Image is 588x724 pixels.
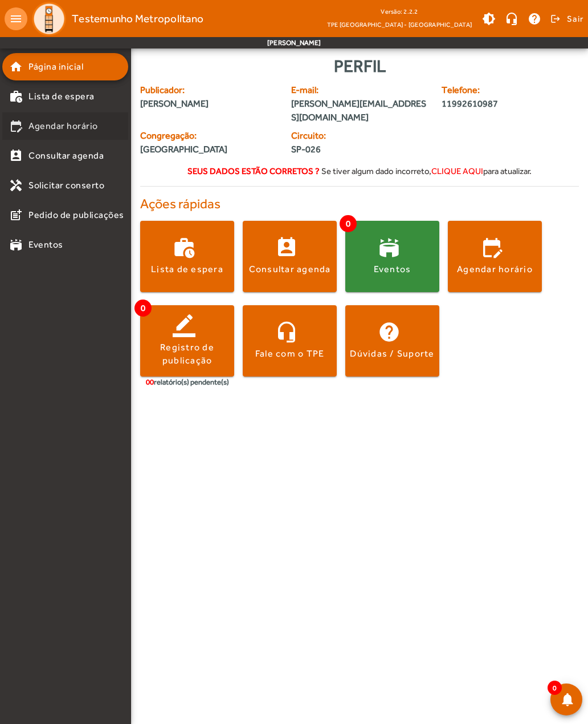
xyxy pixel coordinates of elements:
div: Registro de publicação [140,341,234,367]
span: Agendar horário [28,119,98,133]
span: Pedido de publicações [28,208,124,222]
span: Consultar agenda [28,149,104,163]
mat-icon: menu [5,7,27,30]
span: [GEOGRAPHIC_DATA] [140,143,227,156]
h4: Ações rápidas [140,196,579,212]
span: 00 [146,378,154,386]
span: Página inicial [28,60,83,74]
span: Sair [567,10,583,28]
span: 11992610987 [442,97,541,111]
div: Versão: 2.2.2 [327,5,472,19]
span: Publicador: [140,83,277,97]
span: Testemunho Metropolitano [72,10,203,28]
span: Eventos [28,238,63,252]
button: Dúvidas / Suporte [345,305,439,377]
span: clique aqui [431,166,483,176]
a: Testemunho Metropolitano [27,2,203,36]
button: Eventos [345,221,439,292]
strong: Seus dados estão corretos ? [187,166,320,176]
span: Lista de espera [28,90,95,103]
span: 0 [134,300,152,317]
mat-icon: handyman [9,179,23,192]
div: relatório(s) pendente(s) [146,377,229,388]
span: E-mail: [291,83,428,97]
div: Perfil [140,53,579,79]
div: Lista de espera [151,263,223,276]
mat-icon: edit_calendar [9,119,23,133]
mat-icon: stadium [9,238,23,252]
img: Logo TPE [32,2,66,36]
span: Circuito: [291,129,353,143]
mat-icon: work_history [9,90,23,103]
button: Lista de espera [140,221,234,292]
button: Agendar horário [448,221,542,292]
span: Telefone: [442,83,541,97]
span: Solicitar conserto [28,179,104,192]
button: Consultar agenda [243,221,337,292]
span: 0 [340,215,357,232]
button: Fale com o TPE [243,305,337,377]
mat-icon: perm_contact_calendar [9,149,23,163]
span: Congregação: [140,129,277,143]
button: Sair [549,10,583,27]
div: Agendar horário [457,263,533,276]
div: Consultar agenda [249,263,331,276]
div: Dúvidas / Suporte [350,347,434,360]
mat-icon: home [9,60,23,74]
span: Se tiver algum dado incorreto, para atualizar. [321,166,532,176]
span: [PERSON_NAME] [140,97,277,111]
div: Eventos [374,263,411,276]
div: Fale com o TPE [255,347,325,360]
mat-icon: post_add [9,208,23,222]
span: TPE [GEOGRAPHIC_DATA] - [GEOGRAPHIC_DATA] [327,19,472,30]
span: [PERSON_NAME][EMAIL_ADDRESS][DOMAIN_NAME] [291,97,428,124]
span: SP-026 [291,143,353,156]
button: Registro de publicação [140,305,234,377]
span: 0 [548,681,562,695]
